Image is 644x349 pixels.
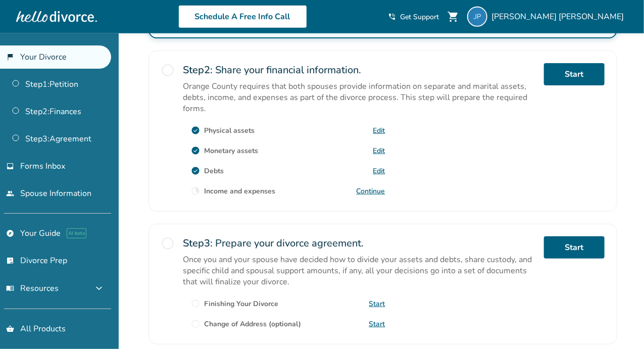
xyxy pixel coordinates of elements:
[6,53,14,61] span: flag_2
[205,166,224,176] div: Debts
[183,63,213,77] strong: Step 2 :
[491,11,628,22] span: [PERSON_NAME] [PERSON_NAME]
[388,13,396,21] span: phone_in_talk
[369,299,385,309] a: Start
[191,299,201,308] span: radio_button_unchecked
[400,12,439,22] span: Get Support
[544,236,605,259] a: Start
[467,7,487,27] img: jp2022@hotmail.com
[205,126,255,135] div: Physical assets
[183,236,213,250] strong: Step 3 :
[191,186,201,195] span: clock_loader_40
[6,325,14,333] span: shopping_basket
[161,236,175,251] span: radio_button_unchecked
[373,126,385,135] a: Edit
[183,63,536,77] h2: Share your financial information.
[205,319,302,329] div: Change of Address (optional)
[183,81,536,114] p: Orange County requires that both spouses provide information on separate and marital assets, debt...
[178,5,307,28] a: Schedule A Free Info Call
[388,12,439,22] a: phone_in_talkGet Support
[447,11,459,23] span: shopping_cart
[205,299,279,309] div: Finishing Your Divorce
[6,284,14,292] span: menu_book
[161,63,175,77] span: radio_button_unchecked
[6,283,59,294] span: Resources
[191,146,201,155] span: check_circle
[191,166,201,175] span: check_circle
[67,228,86,238] span: AI beta
[6,189,14,197] span: people
[373,146,385,156] a: Edit
[593,301,644,349] iframe: Chat Widget
[205,146,259,156] div: Monetary assets
[6,162,14,170] span: inbox
[373,166,385,176] a: Edit
[191,319,201,328] span: radio_button_unchecked
[191,126,201,135] span: check_circle
[357,186,385,196] a: Continue
[183,254,536,287] p: Once you and your spouse have decided how to divide your assets and debts, share custody, and spe...
[369,319,385,329] a: Start
[20,161,65,172] span: Forms Inbox
[544,63,605,85] a: Start
[205,186,276,196] div: Income and expenses
[6,229,14,237] span: explore
[183,236,536,250] h2: Prepare your divorce agreement.
[6,257,14,265] span: list_alt_check
[93,282,105,294] span: expand_more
